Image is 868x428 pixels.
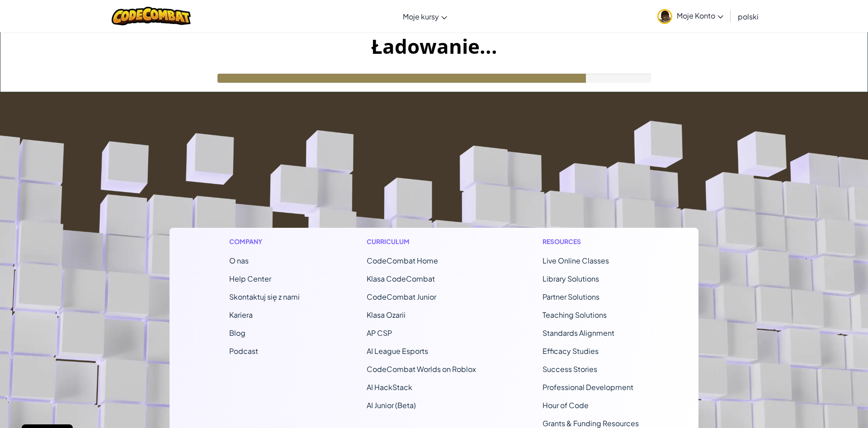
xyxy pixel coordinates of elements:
[367,274,435,283] a: Klasa CodeCombat
[229,346,258,356] a: Podcast
[398,4,452,28] a: Moje kursy
[542,364,597,374] a: Success Stories
[542,419,639,428] a: Grants & Funding Resources
[229,328,245,338] a: Blog
[112,7,191,25] img: CodeCombat logo
[367,400,416,410] a: AI Junior (Beta)
[367,364,476,374] a: CodeCombat Worlds on Roblox
[542,400,589,410] a: Hour of Code
[677,11,723,20] span: Moje Konto
[229,274,271,283] a: Help Center
[367,237,476,246] h1: Curriculum
[229,237,300,246] h1: Company
[542,310,607,320] a: Teaching Solutions
[229,292,300,301] span: Skontaktuj się z nami
[653,2,728,30] a: Moje Konto
[367,292,436,301] a: CodeCombat Junior
[542,274,599,283] a: Library Solutions
[367,382,412,392] a: AI HackStack
[229,310,253,320] a: Kariera
[229,256,249,265] a: O nas
[733,4,763,28] a: polski
[542,237,639,246] h1: Resources
[542,328,614,338] a: Standards Alignment
[542,382,633,392] a: Professional Development
[367,328,392,338] a: AP CSP
[367,310,406,320] a: Klasa Ozarii
[0,32,868,60] h1: Ładowanie...
[542,292,599,301] a: Partner Solutions
[403,12,439,21] span: Moje kursy
[367,256,438,265] span: CodeCombat Home
[367,346,428,356] a: AI League Esports
[542,346,599,356] a: Efficacy Studies
[657,9,672,24] img: avatar
[542,256,609,265] a: Live Online Classes
[738,12,759,21] span: polski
